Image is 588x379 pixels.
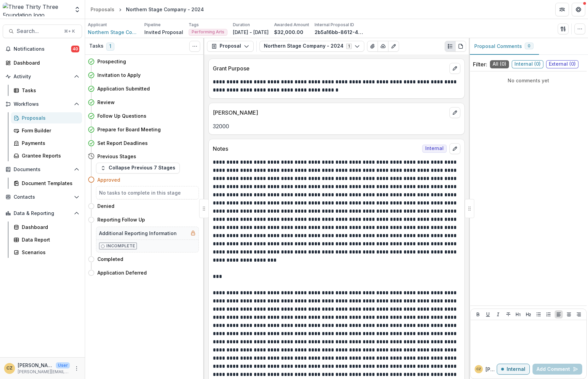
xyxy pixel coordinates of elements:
[189,41,200,52] button: Toggle View Cancelled Tasks
[97,99,115,106] h4: Review
[497,364,530,375] button: Internal
[445,41,456,52] button: Plaintext view
[18,362,53,369] p: [PERSON_NAME]
[6,366,13,370] div: Christine Zachai
[3,3,70,16] img: Three Thirty Three Foundation logo
[97,126,161,133] h4: Prepare for Board Meeting
[96,163,180,174] button: Collapse Previous 7 Stages
[528,44,530,48] span: 0
[22,236,77,243] div: Data Report
[11,137,82,149] a: Payments
[476,367,481,371] div: Christine Zachai
[14,101,71,107] span: Workflows
[11,234,82,245] a: Data Report
[56,362,70,368] p: User
[71,46,79,52] span: 40
[546,60,578,68] span: External ( 0 )
[97,112,146,119] h4: Follow Up Questions
[213,122,460,130] p: 32000
[144,22,161,28] p: Pipeline
[14,59,77,66] div: Dashboard
[126,6,204,13] div: Northern Stage Company - 2024
[22,249,77,256] div: Scenarios
[486,366,497,373] p: [PERSON_NAME]
[14,74,71,80] span: Activity
[22,127,77,134] div: Form Builder
[88,4,117,14] a: Proposals
[11,221,82,233] a: Dashboard
[535,310,543,318] button: Bullet List
[422,145,447,153] span: Internal
[97,153,136,160] h4: Previous Stages
[449,143,460,154] button: edit
[474,310,482,318] button: Bold
[3,57,82,68] a: Dashboard
[213,64,447,72] p: Grant Purpose
[97,269,147,276] h4: Application Deferred
[17,28,60,34] span: Search...
[449,63,460,74] button: edit
[97,58,126,65] h4: Prospecting
[11,247,82,258] a: Scenarios
[14,211,71,216] span: Data & Reporting
[490,60,509,68] span: All ( 0 )
[565,310,573,318] button: Align Center
[11,178,82,189] a: Document Templates
[18,369,70,375] p: [PERSON_NAME][EMAIL_ADDRESS][DOMAIN_NAME]
[14,167,71,172] span: Documents
[97,139,148,147] h4: Set Report Deadlines
[259,41,364,52] button: Northern Stage Company - 20241
[97,176,120,183] h4: Approved
[106,243,135,249] p: Incomplete
[22,139,77,147] div: Payments
[3,99,82,110] button: Open Workflows
[106,43,114,51] span: 1
[524,310,533,318] button: Heading 2
[575,310,583,318] button: Align Right
[99,230,177,237] h5: Additional Reporting Information
[473,77,584,84] p: No comments yet
[3,71,82,82] button: Open Activity
[274,29,303,36] p: $32,000.00
[473,60,487,68] p: Filter:
[507,366,525,372] p: Internal
[315,22,354,28] p: Internal Proposal ID
[3,24,82,38] button: Search...
[11,112,82,123] a: Proposals
[144,29,183,36] p: Invited Proposal
[97,71,141,79] h4: Invitation to Apply
[207,41,254,52] button: Proposal
[455,41,466,52] button: PDF view
[555,3,569,16] button: Partners
[514,310,522,318] button: Heading 1
[97,256,123,263] h4: Completed
[504,310,512,318] button: Strike
[99,189,196,196] h5: No tasks to complete in this stage
[544,310,553,318] button: Ordered List
[555,310,563,318] button: Align Left
[3,192,82,202] button: Open Contacts
[73,3,82,16] button: Open entity switcher
[22,224,77,231] div: Dashboard
[11,125,82,136] a: Form Builder
[14,46,71,52] span: Notifications
[512,60,543,68] span: Internal ( 0 )
[22,114,77,121] div: Proposals
[88,29,139,36] span: Northern Stage Company
[22,152,77,159] div: Grantee Reports
[73,364,81,373] button: More
[367,41,378,52] button: View Attached Files
[97,216,145,223] h4: Reporting Follow Up
[63,28,76,35] div: ⌘ + K
[192,30,224,34] span: Performing Arts
[3,44,82,54] button: Notifications40
[449,107,460,118] button: edit
[97,202,114,210] h4: Denied
[88,4,207,14] nav: breadcrumb
[388,41,399,52] button: Edit as form
[533,364,582,375] button: Add Comment
[91,6,114,13] div: Proposals
[3,164,82,175] button: Open Documents
[189,22,199,28] p: Tags
[22,87,77,94] div: Tasks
